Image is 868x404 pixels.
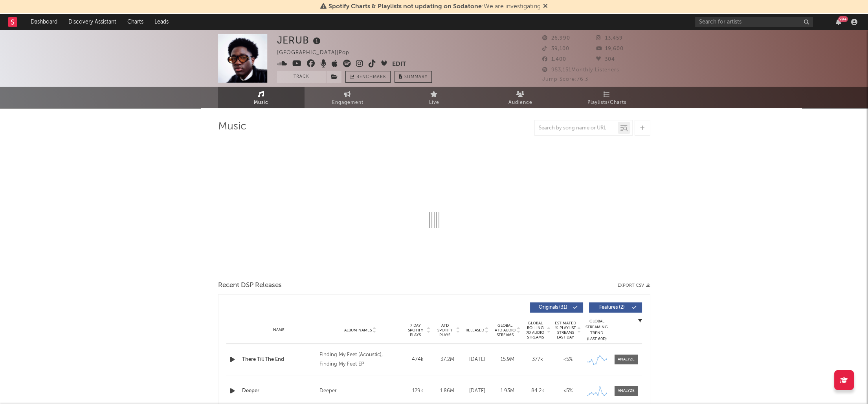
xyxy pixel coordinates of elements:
[435,356,460,364] div: 37.2M
[543,4,548,10] span: Dismiss
[405,356,431,364] div: 474k
[344,328,372,333] span: Album Names
[305,87,391,108] a: Engagement
[542,67,619,73] span: 953,151 Monthly Listeners
[464,387,490,395] div: [DATE]
[589,302,642,313] button: Features(2)
[564,87,650,108] a: Playlists/Charts
[242,327,316,333] div: Name
[356,73,386,82] span: Benchmark
[618,283,650,288] button: Export CSV
[594,305,630,310] span: Features ( 2 )
[542,36,570,41] span: 26,990
[542,57,566,62] span: 1,400
[535,305,571,310] span: Originals ( 31 )
[319,350,401,369] div: Finding My Feet (Acoustic), Finding My Feet EP
[277,34,323,47] div: JERUB
[328,4,541,10] span: : We are investigating
[404,75,428,79] span: Summary
[122,14,149,30] a: Charts
[585,318,609,342] div: Global Streaming Trend (Last 60D)
[525,321,546,340] span: Global Rolling 7D Audio Streams
[695,17,813,27] input: Search for artists
[345,71,391,83] a: Benchmark
[477,87,564,108] a: Audience
[332,98,363,107] span: Engagement
[587,98,626,107] span: Playlists/Charts
[429,98,439,107] span: Live
[25,14,63,30] a: Dashboard
[63,14,122,30] a: Discovery Assistant
[149,14,174,30] a: Leads
[542,77,588,82] span: Jump Score: 76.3
[555,356,581,364] div: <5%
[494,323,516,337] span: Global ATD Audio Streams
[535,125,618,131] input: Search by song name or URL
[555,321,576,340] span: Estimated % Playlist Streams Last Day
[277,71,326,83] button: Track
[218,87,305,108] a: Music
[435,323,455,337] span: ATD Spotify Plays
[242,356,316,364] a: There Till The End
[836,19,841,25] button: 99+
[838,16,848,22] div: 99 +
[405,323,426,337] span: 7 Day Spotify Plays
[395,71,432,83] button: Summary
[596,57,615,62] span: 304
[494,387,521,395] div: 1.93M
[596,46,624,51] span: 19,600
[530,302,583,313] button: Originals(31)
[319,386,337,396] div: Deeper
[525,356,551,364] div: 377k
[391,87,477,108] a: Live
[596,36,623,41] span: 13,459
[466,328,484,333] span: Released
[405,387,431,395] div: 129k
[392,60,406,69] button: Edit
[464,356,490,364] div: [DATE]
[328,4,482,10] span: Spotify Charts & Playlists not updating on Sodatone
[435,387,460,395] div: 1.86M
[242,387,316,395] a: Deeper
[218,281,282,290] span: Recent DSP Releases
[542,46,569,51] span: 39,100
[277,48,358,58] div: [GEOGRAPHIC_DATA] | Pop
[254,98,268,107] span: Music
[494,356,521,364] div: 15.9M
[508,98,532,107] span: Audience
[555,387,581,395] div: <5%
[525,387,551,395] div: 84.2k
